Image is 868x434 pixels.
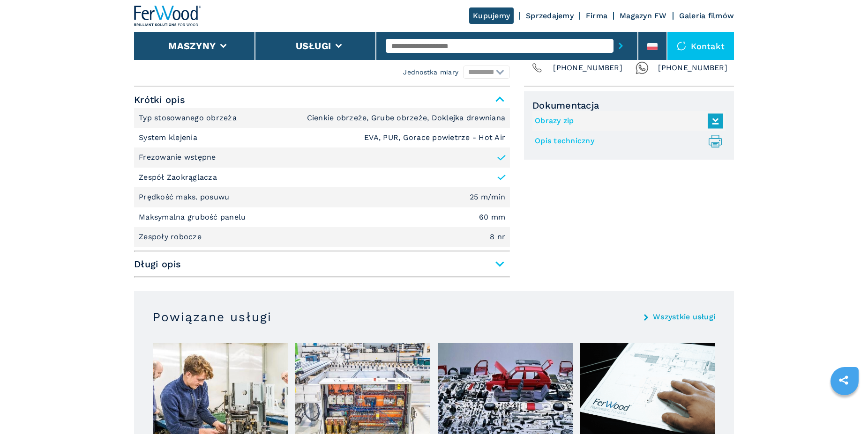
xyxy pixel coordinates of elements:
span: [PHONE_NUMBER] [553,61,622,74]
p: Typ stosowanego obrzeża [139,113,239,123]
a: Opis techniczny [535,133,718,149]
iframe: Chat [828,392,861,427]
em: Jednostka miary [403,67,458,77]
em: 8 nr [490,233,505,241]
a: Firma [586,11,607,20]
p: Zespół Zaokrąglacza [139,172,217,183]
button: Maszyny [168,40,216,51]
em: 25 m/min [470,193,505,201]
button: Usługi [296,40,331,51]
img: Whatsapp [636,61,649,74]
img: Phone [531,61,544,74]
p: System klejenia [139,132,200,143]
div: Krótki opis [134,108,510,247]
em: Cienkie obrzeże, Grube obrzeże, Doklejka drewniana [307,114,506,122]
p: Zespoły robocze [139,232,204,242]
p: Maksymalna grubość panelu [139,212,248,222]
a: sharethis [832,368,855,392]
a: Obrazy zip [535,113,718,129]
span: [PHONE_NUMBER] [658,61,727,74]
h3: Powiązane usługi [153,309,272,324]
p: Frezowanie wstępne [139,152,216,162]
a: Kupujemy [469,7,514,24]
a: Galeria filmów [679,11,734,20]
em: EVA, PUR, Gorace powietrze - Hot Air [364,134,505,141]
span: Dokumentacja [532,100,726,111]
a: Sprzedajemy [526,11,574,20]
em: 60 mm [479,213,505,221]
img: Ferwood [134,6,202,26]
button: submit-button [614,35,628,57]
img: Kontakt [677,41,686,51]
span: Długi opis [134,256,510,272]
div: Kontakt [667,32,734,60]
p: Prędkość maks. posuwu [139,192,232,202]
a: Wszystkie usługi [653,313,715,321]
a: Magazyn FW [620,11,667,20]
span: Krótki opis [134,91,510,108]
